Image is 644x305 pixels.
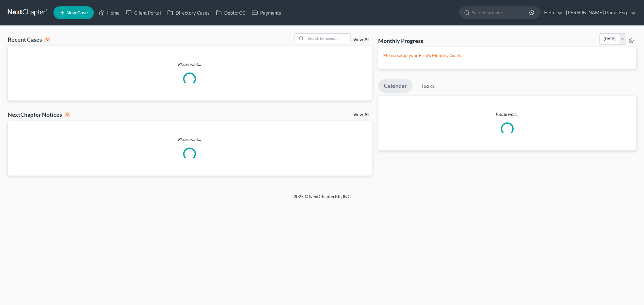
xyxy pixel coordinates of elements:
[8,136,372,142] p: Please wait...
[96,7,123,18] a: Home
[164,7,213,18] a: Directory Cases
[249,7,284,18] a: Payments
[378,37,423,45] h3: Monthly Progress
[8,61,372,67] p: Please wait...
[66,10,88,15] span: New Case
[141,193,503,205] div: 2025 © NextChapterBK, INC
[415,79,440,93] a: Tasks
[213,7,249,18] a: DebtorCC
[563,7,636,18] a: [PERSON_NAME] Game, Esq.
[353,38,369,42] a: View All
[306,34,350,43] input: Search by name...
[8,36,50,43] div: Recent Cases
[383,52,631,59] p: Please setup your Firm's Monthly Goals
[472,7,530,18] input: Search by name...
[8,111,70,118] div: NextChapter Notices
[541,7,562,18] a: Help
[45,37,50,42] div: 0
[353,113,369,117] a: View All
[378,79,412,93] a: Calendar
[65,112,70,117] div: 0
[123,7,164,18] a: Client Portal
[378,111,636,117] p: Please wait...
